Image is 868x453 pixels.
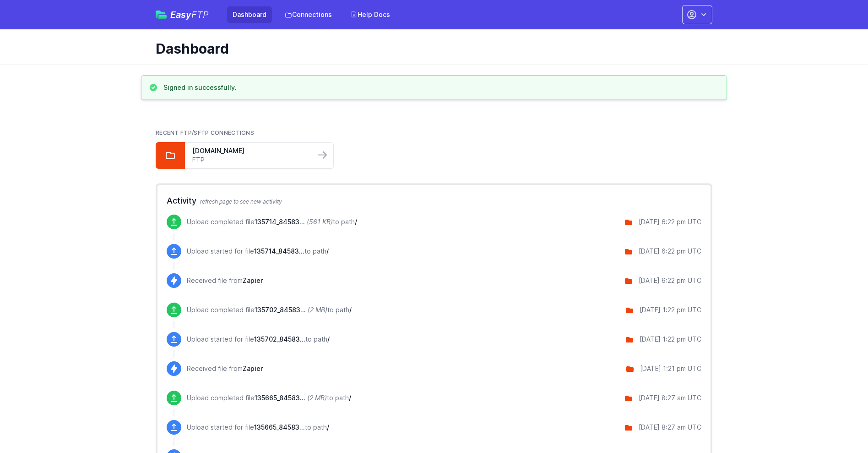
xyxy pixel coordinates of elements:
p: Upload started for file to path [187,335,330,344]
div: [DATE] 1:21 pm UTC [640,364,701,373]
span: / [326,247,329,255]
span: FTP [191,9,209,20]
span: 135665_8458310386004_100977206_10-15-2025.zip [255,394,305,402]
h1: Dashboard [156,40,705,57]
a: FTP [192,155,308,165]
span: 135714_8458323001684_100979337_10-15-2025.zip [255,218,305,226]
span: 135702_8458323001684_100978015_10-15-2025.zip [254,335,305,343]
span: refresh page to see new activity [200,198,282,205]
span: 135702_8458323001684_100978015_10-15-2025.zip [255,306,306,314]
a: Dashboard [227,6,272,23]
a: Help Docs [345,6,396,23]
span: / [349,394,351,402]
div: [DATE] 6:22 pm UTC [639,247,701,256]
p: Upload completed file to path [187,217,357,226]
i: (2 MB) [307,394,327,402]
p: Upload completed file to path [187,305,352,315]
p: Received file from [187,276,263,285]
h3: Signed in successfully. [163,83,237,92]
p: Upload started for file to path [187,247,329,256]
div: [DATE] 6:22 pm UTC [639,276,701,285]
h2: Recent FTP/SFTP Connections [156,129,712,137]
a: EasyFTP [156,10,209,19]
span: Zapier [243,365,263,372]
span: / [349,306,352,314]
img: easyftp_logo.png [156,11,167,19]
div: [DATE] 6:22 pm UTC [639,217,701,226]
h2: Activity [167,194,701,207]
span: / [355,218,357,226]
div: [DATE] 8:27 am UTC [639,423,701,432]
span: / [327,335,330,343]
p: Upload started for file to path [187,423,329,432]
span: / [327,423,329,431]
p: Received file from [187,364,263,373]
p: Upload completed file to path [187,393,351,403]
div: [DATE] 8:27 am UTC [639,393,701,403]
span: Easy [170,10,209,19]
a: Connections [279,6,337,23]
i: (2 MB) [308,306,327,314]
div: [DATE] 1:22 pm UTC [640,305,701,315]
span: 135665_8458310386004_100977206_10-15-2025.zip [254,423,305,431]
div: [DATE] 1:22 pm UTC [640,335,701,344]
span: Zapier [243,276,263,284]
span: 135714_8458323001684_100979337_10-15-2025.zip [254,247,304,255]
a: [DOMAIN_NAME] [192,146,308,155]
i: (561 KB) [307,218,333,226]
